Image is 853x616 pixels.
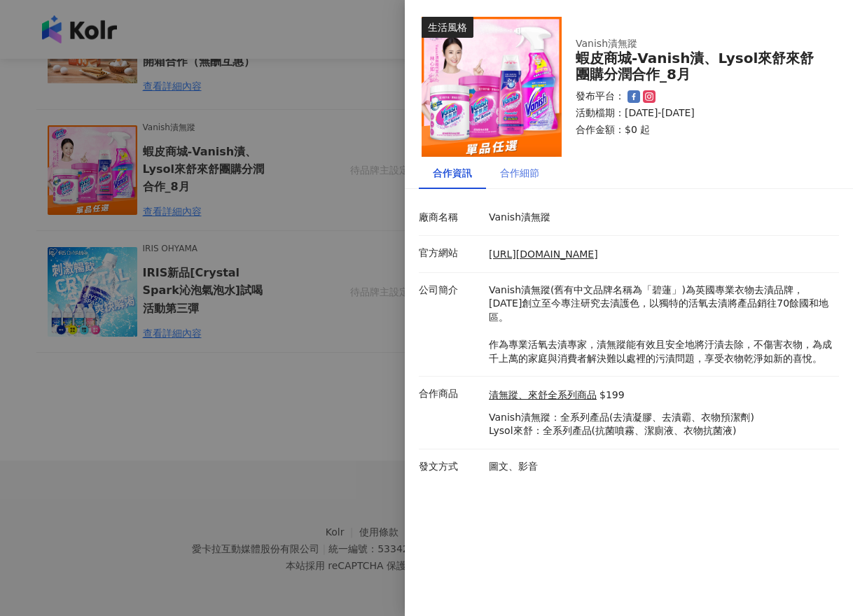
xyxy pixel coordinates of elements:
p: 合作商品 [419,387,482,401]
div: 合作細節 [500,165,539,181]
div: 生活風格 [422,17,473,38]
p: $199 [599,388,625,402]
p: 官方網站 [419,246,482,260]
a: [URL][DOMAIN_NAME] [489,248,598,260]
img: 漬無蹤、來舒全系列商品 [422,17,562,157]
p: 發文方式 [419,460,482,474]
p: 發布平台： [576,90,625,104]
p: 公司簡介 [419,283,482,297]
p: 合作金額： $0 起 [576,123,822,137]
p: 廠商名稱 [419,211,482,225]
p: Vanish漬無蹤 [489,211,832,225]
a: 漬無蹤、來舒全系列商品 [489,388,597,402]
div: 蝦皮商城-Vanish漬、Lysol來舒來舒團購分潤合作_8月 [576,50,822,83]
p: 圖文、影音 [489,460,832,474]
p: 活動檔期：[DATE]-[DATE] [576,106,822,120]
div: 合作資訊 [433,165,472,181]
p: Vanish漬無蹤：全系列產品(去漬凝膠、去漬霸、衣物預潔劑) Lysol來舒：全系列產品(抗菌噴霧、潔廁液、衣物抗菌液) [489,411,754,438]
div: Vanish漬無蹤 [576,37,822,51]
p: Vanish漬無蹤(舊有中文品牌名稱為「碧蓮」)為英國專業衣物去漬品牌，[DATE]創立至今專注研究去漬護色，以獨特的活氧去漬將產品銷往70餘國和地區。​ 作為專業活氧去漬專家，漬無蹤能有效且安... [489,283,832,366]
